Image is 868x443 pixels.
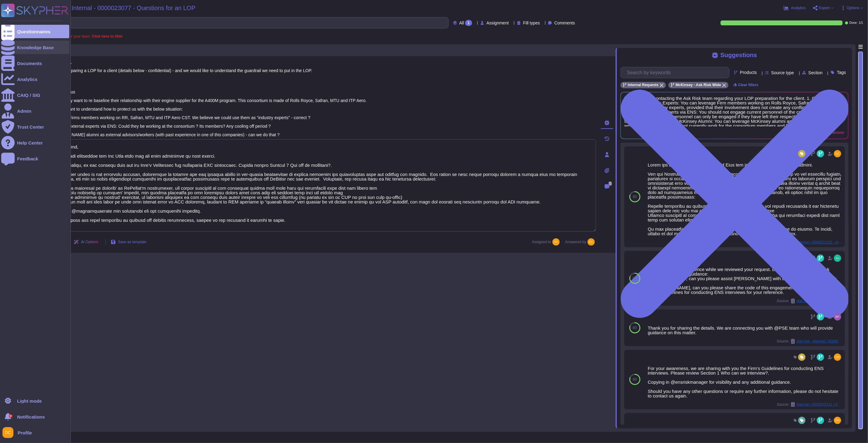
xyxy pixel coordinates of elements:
span: AI Options [81,240,98,244]
img: user [834,417,841,424]
span: 0 [609,181,612,186]
div: Questionnaires [17,29,50,34]
span: Assignment [486,21,509,25]
span: Fill types [523,21,540,25]
span: Source: [777,402,842,407]
span: 80 [633,276,637,280]
span: Comments [554,21,575,25]
span: A question is assigned to you or your team. [21,35,123,38]
img: user [588,238,595,246]
img: user [834,353,841,361]
span: Notifications [17,415,45,419]
img: user [834,254,841,262]
span: Profile [18,430,32,435]
span: 1 / 1 [859,21,863,24]
span: 80 [633,195,637,199]
button: Analytics [784,5,806,10]
span: Done: [849,21,858,24]
span: Options [847,6,859,10]
img: user [2,427,13,438]
span: 80 [633,326,637,330]
b: Click here to filter [91,34,123,38]
div: Knowledge Base [17,45,54,50]
div: Analytics [17,77,38,82]
span: Export [819,6,830,10]
img: user [834,313,841,320]
span: Internal - 0000023077 - Questions for an LOP [72,5,196,11]
div: For your awareness, we are sharing with you the Firm’s Guidelines for conducting ENS interviews. ... [648,366,842,398]
span: Save as template [118,240,146,244]
span: Assigned to [532,238,563,246]
span: Analytics [791,6,806,10]
div: Feedback [17,156,38,161]
textarea: Lorem Ipsumd, Sitam con adi elitseddoe tem Inc Utla etdo mag ali enim adminimve qu nost exerci. U... [43,139,596,232]
div: Help Center [17,141,43,145]
a: Questionnaires [1,25,69,38]
a: Knowledge Base [1,41,69,54]
div: Light mode [17,399,42,403]
div: 9+ [9,414,13,418]
span: All [459,21,464,25]
div: 1 [465,20,472,26]
a: Admin [1,104,69,118]
div: Trust Center [17,125,44,129]
span: Internal / 0000015131 | ENS risk check [797,403,842,406]
input: Search by keywords [624,67,729,78]
div: CAIQ / SIG [17,93,40,97]
a: CAIQ / SIG [1,88,69,102]
span: Answered by [565,240,586,244]
div: Admin [17,109,31,113]
img: user [552,238,560,246]
img: user [834,150,841,157]
button: Save as template [106,236,151,248]
div: Documents [17,61,42,66]
button: user [1,426,18,439]
input: Search by keywords [24,17,448,28]
span: Hello team, We are preparing a LOP for a client (details below - confidential) - and we would lik... [50,60,367,137]
span: 80 [633,378,637,381]
a: Feedback [1,152,69,165]
a: Trust Center [1,120,69,134]
a: Help Center [1,136,69,149]
a: Documents [1,57,69,70]
a: Analytics [1,72,69,86]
